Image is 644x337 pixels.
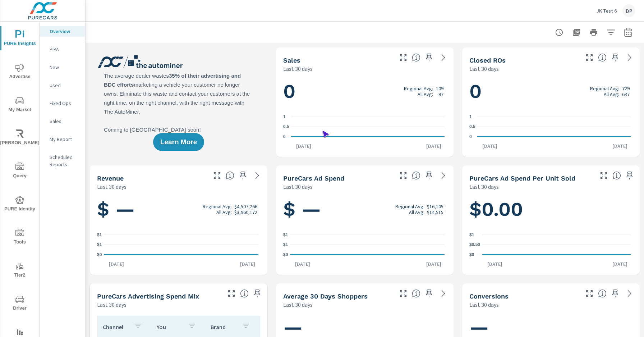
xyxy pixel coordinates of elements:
span: Save this to your personalized report [423,170,435,181]
p: New [50,64,79,71]
p: [DATE] [290,260,315,268]
button: Select Date Range [621,25,635,40]
p: [DATE] [291,142,316,150]
span: A rolling 30 day total of daily Shoppers on the dealership website, averaged over the selected da... [412,289,420,298]
p: [DATE] [421,260,446,268]
p: $3,960,172 [234,209,257,215]
button: Make Fullscreen [226,288,237,299]
p: Last 30 days [97,182,126,191]
div: Fixed Ops [40,98,85,109]
p: Last 30 days [469,300,499,309]
span: Advertise [3,63,37,81]
p: Overview [50,28,79,35]
h1: $ — [283,197,446,222]
text: 1 [283,114,286,119]
text: $0 [469,252,474,257]
button: Make Fullscreen [397,288,409,299]
p: [DATE] [607,260,632,268]
span: Save this to your personalized report [609,288,621,299]
p: All Avg: [604,91,619,97]
text: 0 [283,134,286,139]
p: My Report [50,136,79,143]
button: Make Fullscreen [598,170,609,181]
text: 0.5 [469,124,475,129]
p: Sales [50,118,79,125]
span: Save this to your personalized report [624,170,635,181]
p: All Avg: [216,209,232,215]
text: $1 [283,232,288,237]
p: $16,105 [427,204,443,209]
p: Regional Avg: [395,204,424,209]
div: PIPA [40,44,85,55]
h1: 0 [469,79,632,104]
button: Make Fullscreen [211,170,223,181]
h5: PureCars Ad Spend [283,174,344,182]
div: New [40,62,85,73]
button: Make Fullscreen [584,288,595,299]
h5: Average 30 Days Shoppers [283,292,368,300]
p: $4,507,266 [234,204,257,209]
p: [DATE] [104,260,129,268]
text: $0 [97,252,102,257]
button: Learn More [153,133,204,151]
span: Total cost of media for all PureCars channels for the selected dealership group over the selected... [412,171,420,180]
text: 0 [469,134,472,139]
text: $0 [283,252,288,257]
p: Used [50,82,79,89]
span: Average cost of advertising per each vehicle sold at the dealer over the selected date range. The... [612,171,621,180]
p: Last 30 days [283,64,313,73]
span: My Market [3,96,37,114]
text: $1 [97,232,102,237]
p: Scheduled Reports [50,154,79,168]
p: Last 30 days [283,182,313,191]
span: Save this to your personalized report [609,52,621,63]
p: [DATE] [477,142,502,150]
div: Overview [40,26,85,37]
span: Number of vehicles sold by the dealership over the selected date range. [Source: This data is sou... [412,53,420,62]
span: Total sales revenue over the selected date range. [Source: This data is sourced from the dealer’s... [226,171,234,180]
button: "Export Report to PDF" [569,25,584,40]
span: Save this to your personalized report [237,170,249,181]
div: DP [622,4,635,17]
h5: Revenue [97,174,124,182]
text: 0.5 [283,124,289,129]
a: See more details in report [624,52,635,63]
span: Tools [3,229,37,246]
span: Query [3,163,37,180]
span: Save this to your personalized report [423,288,435,299]
p: Last 30 days [469,182,499,191]
p: JK Test 6 [597,8,617,14]
div: Used [40,80,85,91]
text: $0.50 [469,242,480,247]
p: 637 [622,91,630,97]
p: Last 30 days [283,300,313,309]
h1: $0.00 [469,197,632,222]
a: See more details in report [624,288,635,299]
div: Scheduled Reports [40,152,85,170]
p: 109 [436,86,443,91]
button: Apply Filters [604,25,618,40]
p: 97 [438,91,443,97]
span: This table looks at how you compare to the amount of budget you spend per channel as opposed to y... [240,289,249,298]
p: Fixed Ops [50,100,79,107]
p: Last 30 days [469,64,499,73]
a: See more details in report [438,288,449,299]
span: PURE Insights [3,30,37,48]
p: [DATE] [235,260,260,268]
p: Last 30 days [97,300,126,309]
p: Brand [211,323,236,331]
text: $1 [97,242,102,247]
span: Driver [3,295,37,313]
text: $1 [283,242,288,247]
p: All Avg: [409,209,424,215]
span: Save this to your personalized report [252,288,263,299]
p: [DATE] [421,142,446,150]
a: See more details in report [252,170,263,181]
p: $14,515 [427,209,443,215]
p: 729 [622,86,630,91]
a: See more details in report [438,170,449,181]
span: Tier2 [3,262,37,279]
div: My Report [40,134,85,145]
button: Make Fullscreen [397,52,409,63]
span: PURE Identity [3,196,37,213]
